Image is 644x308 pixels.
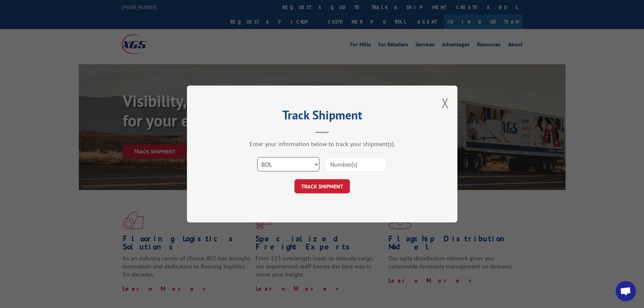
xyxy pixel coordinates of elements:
input: Number(s) [325,157,387,171]
a: Open chat [616,281,636,301]
button: TRACK SHIPMENT [294,179,350,193]
div: Enter your information below to track your shipment(s). [221,140,424,148]
h2: Track Shipment [221,110,424,123]
button: Close modal [442,94,449,112]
